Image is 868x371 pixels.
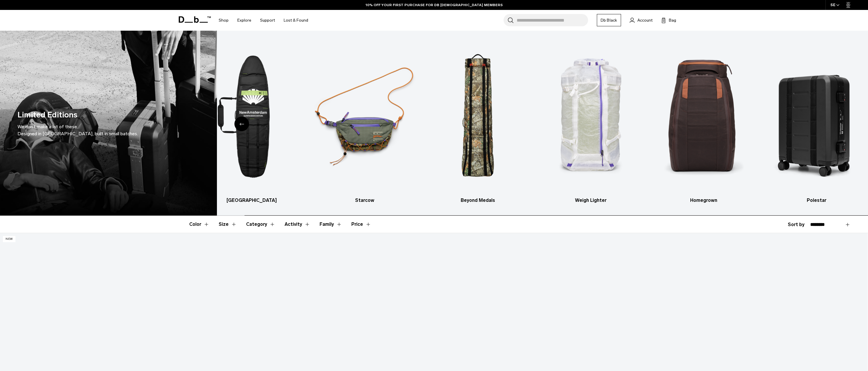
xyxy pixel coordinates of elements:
[200,39,303,204] a: Db [GEOGRAPHIC_DATA]
[219,10,229,31] a: Shop
[426,39,529,204] a: Db Beyond Medals
[539,39,642,204] a: Db Weigh Lighter
[637,17,653,23] span: Account
[630,17,653,24] a: Account
[284,10,308,31] a: Lost & Found
[237,10,251,31] a: Explore
[539,197,642,204] h3: Weigh Lighter
[652,39,755,204] li: 5 / 6
[285,216,310,233] button: Toggle Filter
[426,39,529,204] li: 3 / 6
[189,216,209,233] button: Toggle Filter
[3,236,15,242] p: New
[366,2,503,8] a: 10% OFF YOUR FIRST PURCHASE FOR DB [DEMOGRAPHIC_DATA] MEMBERS
[426,39,529,194] img: Db
[313,39,416,204] li: 2 / 6
[246,216,275,233] button: Toggle Filter
[539,39,642,194] img: Db
[260,10,275,31] a: Support
[320,216,342,233] button: Toggle Filter
[351,216,371,233] button: Toggle Price
[219,216,237,233] button: Toggle Filter
[214,10,313,31] nav: Main Navigation
[597,14,621,26] a: Db Black
[765,39,868,194] img: Db
[765,39,868,204] a: Db Polestar
[313,39,416,194] img: Db
[669,17,676,23] span: Bag
[661,17,676,24] button: Bag
[17,123,138,137] p: We don’t make a lot of these. Designed in [GEOGRAPHIC_DATA], built in small batches.
[652,39,755,204] a: Db Homegrown
[17,109,78,121] h1: Limited Editions
[313,197,416,204] h3: Starcow
[200,197,303,204] h3: [GEOGRAPHIC_DATA]
[652,39,755,194] img: Db
[200,39,303,204] li: 1 / 6
[313,39,416,204] a: Db Starcow
[200,39,303,194] img: Db
[234,117,249,131] div: Previous slide
[652,197,755,204] h3: Homegrown
[426,197,529,204] h3: Beyond Medals
[539,39,642,204] li: 4 / 6
[765,39,868,204] li: 6 / 6
[765,197,868,204] h3: Polestar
